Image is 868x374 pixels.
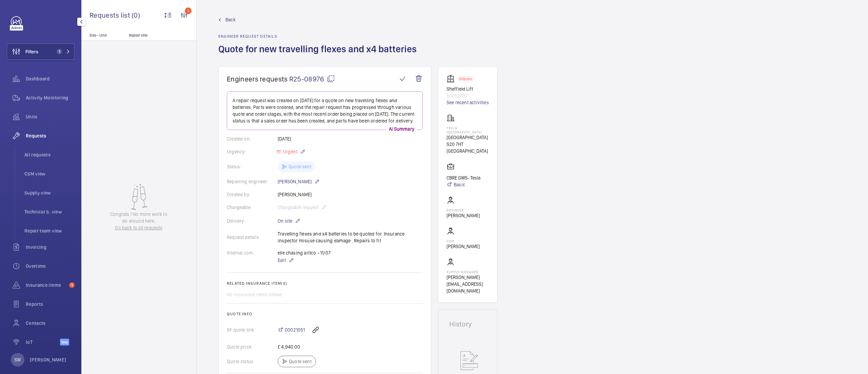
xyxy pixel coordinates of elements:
[447,212,480,219] p: [PERSON_NAME]
[447,274,489,294] p: [PERSON_NAME][EMAIL_ADDRESS][DOMAIN_NAME]
[447,134,489,141] p: [GEOGRAPHIC_DATA]
[447,141,489,154] p: S20 7HT [GEOGRAPHIC_DATA]
[7,43,75,60] button: Filters1
[107,211,171,224] p: Congrats ! No more work to do around here.
[227,312,423,316] h2: Quote info
[129,33,174,38] p: Repair title
[90,11,132,19] span: Requests list
[218,43,421,66] h1: Quote for new travelling flexes and x4 batteries
[24,151,75,158] span: All requests
[447,181,480,188] a: Basic
[386,126,417,132] p: AI Summary
[447,92,489,99] p: 50052627
[278,257,286,264] span: Edit
[459,78,472,80] p: Stopped
[447,99,489,106] a: See recent activities
[447,174,480,181] p: CBRE GWS- Tesla
[282,149,297,154] span: Urgent
[26,94,75,101] span: Activity Monitoring
[289,75,335,83] span: R25-08976
[81,33,126,38] p: Site - Unit
[30,356,66,363] p: [PERSON_NAME]
[24,170,75,177] span: CSM view
[447,239,480,243] p: CSM
[26,113,75,120] span: Units
[447,126,489,134] p: TESLA [GEOGRAPHIC_DATA]
[14,356,21,363] p: SW
[278,217,300,225] p: On site
[26,263,75,269] span: Overtime
[24,208,75,215] span: Technical S. view
[447,243,480,250] p: [PERSON_NAME]
[233,97,417,124] p: A repair request was created on [DATE] for a quote on new travelling flexes and batteries. Parts ...
[278,177,320,186] p: [PERSON_NAME]
[26,320,75,326] span: Contacts
[25,48,38,55] span: Filters
[218,34,421,39] h2: Engineer request details
[57,49,62,54] span: 1
[447,86,489,92] p: Sheffield Lift
[447,208,480,212] p: Engineer
[69,282,75,288] span: 1
[60,339,69,345] span: Beta
[26,244,75,250] span: Invoicing
[107,224,171,231] a: Go back to all requests
[447,270,489,274] p: Supply manager
[278,326,305,333] a: 00021051
[26,301,75,307] span: Reports
[24,189,75,196] span: Supply view
[227,281,423,286] h2: Related insurance item(s)
[227,75,288,83] span: Engineers requests
[449,321,486,328] h1: History
[26,132,75,139] span: Requests
[225,16,236,23] span: Back
[24,227,75,234] span: Repair team view
[447,75,457,83] img: elevator.svg
[285,326,305,333] span: 00021051
[26,75,75,82] span: Dashboard
[26,339,60,345] span: IoT
[26,282,66,288] span: Insurance items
